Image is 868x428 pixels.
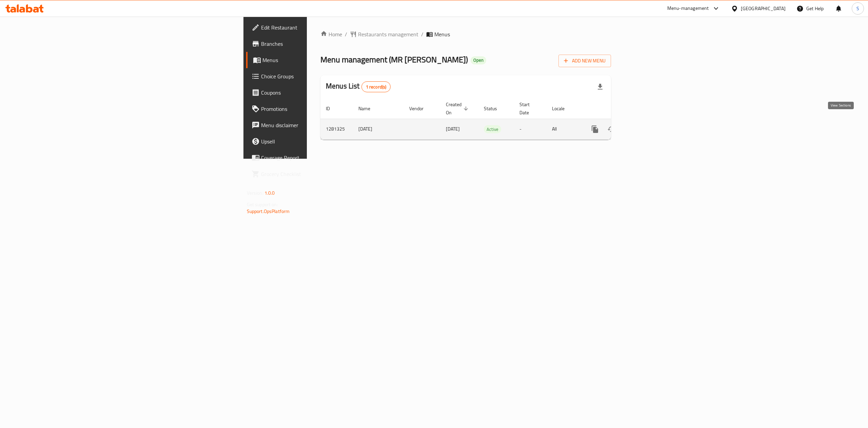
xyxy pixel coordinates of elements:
[587,121,603,137] button: more
[519,100,538,117] span: Start Date
[246,101,389,117] a: Promotions
[471,57,486,63] span: Open
[261,105,383,113] span: Promotions
[409,104,432,113] span: Vendor
[246,52,389,68] a: Menus
[246,133,389,150] a: Upsell
[261,23,383,32] span: Edit Restaurant
[261,72,383,80] span: Choice Groups
[446,100,470,117] span: Created On
[434,30,450,38] span: Menus
[247,189,263,197] span: Version:
[581,98,657,119] th: Actions
[564,57,606,65] span: Add New Menu
[261,40,383,48] span: Branches
[856,5,859,12] span: S
[261,89,383,97] span: Coupons
[247,207,290,216] a: Support.OpsPlatform
[592,79,608,95] div: Export file
[667,4,709,13] div: Menu-management
[262,56,383,64] span: Menus
[326,81,391,92] h2: Menus List
[558,55,611,67] button: Add New Menu
[246,68,389,84] a: Choice Groups
[320,98,657,140] table: enhanced table
[261,137,383,145] span: Upsell
[484,104,506,113] span: Status
[471,56,486,64] div: Open
[261,121,383,129] span: Menu disclaimer
[320,30,611,38] nav: breadcrumb
[246,19,389,36] a: Edit Restaurant
[362,84,391,90] span: 1 record(s)
[264,189,275,197] span: 1.0.0
[484,125,501,133] span: Active
[320,52,468,67] span: Menu management ( MR [PERSON_NAME] )
[246,117,389,133] a: Menu disclaimer
[484,125,501,133] div: Active
[358,104,379,113] span: Name
[326,104,339,113] span: ID
[361,81,391,92] div: Total records count
[247,200,278,209] span: Get support on:
[246,84,389,101] a: Coupons
[261,170,383,178] span: Grocery Checklist
[514,119,547,139] td: -
[741,5,786,12] div: [GEOGRAPHIC_DATA]
[603,121,619,137] button: Change Status
[421,30,423,38] li: /
[547,119,581,139] td: All
[552,104,573,113] span: Locale
[261,154,383,162] span: Coverage Report
[246,36,389,52] a: Branches
[446,124,460,133] span: [DATE]
[246,166,389,182] a: Grocery Checklist
[246,150,389,166] a: Coverage Report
